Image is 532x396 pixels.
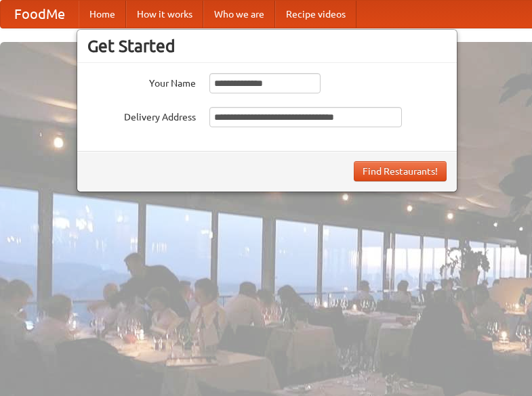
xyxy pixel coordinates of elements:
button: Find Restaurants! [354,161,447,181]
label: Delivery Address [87,107,196,124]
a: Home [79,1,126,28]
a: Who we are [203,1,275,28]
a: FoodMe [1,1,79,28]
h3: Get Started [87,36,447,56]
label: Your Name [87,73,196,90]
a: Recipe videos [275,1,356,28]
a: How it works [126,1,203,28]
